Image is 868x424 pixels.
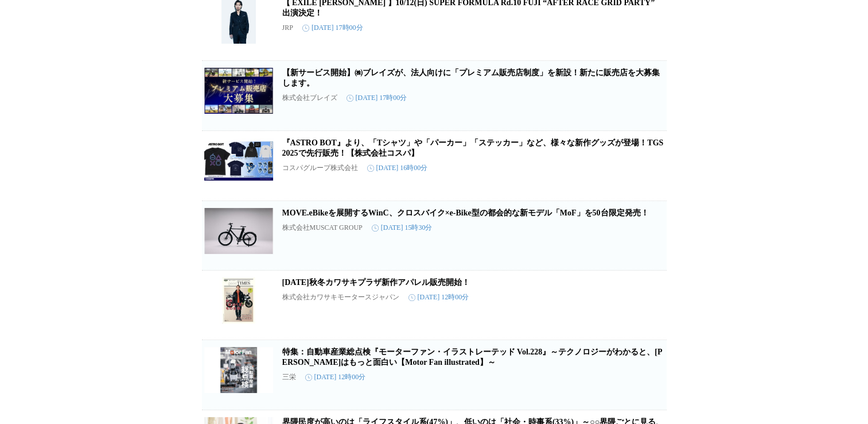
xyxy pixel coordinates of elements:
time: [DATE] 15時30分 [372,223,433,233]
img: MOVE.eBikeを展開するWinC、クロスバイク×e-Bike型の都会的な新モデル「MoF」を50台限定発売！ [204,208,273,254]
a: 特集：自動車産業総点検『モーターファン・イラストレーテッド Vol.228』～テクノロジーがわかると、[PERSON_NAME]はもっと面白い【Motor Fan illustrated】～ [282,348,663,367]
p: JRP [282,24,293,32]
img: 【新サービス開始】㈱ブレイズが、法人向けに「プレミアム販売店制度」を新設！新たに販売店を大募集します。 [204,68,273,114]
time: [DATE] 17時00分 [347,93,407,103]
a: 【新サービス開始】㈱ブレイズが、法人向けに「プレミアム販売店制度」を新設！新たに販売店を大募集します。 [282,68,660,87]
a: [DATE]秋冬カワサキプラザ新作アパレル販売開始！ [282,278,470,287]
time: [DATE] 17時00分 [302,23,363,33]
a: MOVE.eBikeを展開するWinC、クロスバイク×e-Bike型の都会的な新モデル「MoF」を50台限定発売！ [282,209,649,217]
time: [DATE] 16時00分 [367,163,428,173]
p: 三栄 [282,372,296,382]
img: 2025年秋冬カワサキプラザ新作アパレル販売開始！ [204,277,273,323]
p: コスパグループ株式会社 [282,163,358,173]
p: 株式会社カワサキモータースジャパン [282,292,399,302]
a: 『ASTRO BOT』より、「Tシャツ」や「パーカー」「ステッカー」など、様々な新作グッズが登場！TGS2025で先行販売！【株式会社コスパ】 [282,138,664,157]
img: 特集：自動車産業総点検『モーターファン・イラストレーテッド Vol.228』～テクノロジーがわかると、クルマはもっと面白い【Motor Fan illustrated】～ [204,347,273,393]
p: 株式会社ブレイズ [282,93,337,103]
time: [DATE] 12時00分 [408,292,469,302]
p: 株式会社MUSCAT GROUP [282,223,363,233]
time: [DATE] 12時00分 [305,372,366,382]
img: 『ASTRO BOT』より、「Tシャツ」や「パーカー」「ステッカー」など、様々な新作グッズが登場！TGS2025で先行販売！【株式会社コスパ】 [204,138,273,184]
